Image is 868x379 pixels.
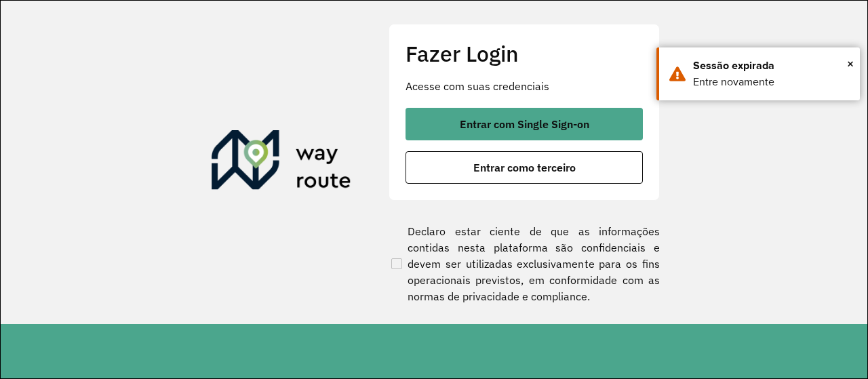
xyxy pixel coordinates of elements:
label: Declaro estar ciente de que as informações contidas nesta plataforma são confidenciais e devem se... [389,223,660,304]
div: Sessão expirada [693,58,850,74]
button: button [406,151,643,184]
span: × [847,54,854,74]
button: Close [847,54,854,74]
img: Roteirizador AmbevTech [212,130,351,195]
h2: Fazer Login [406,41,643,66]
button: button [406,108,643,140]
p: Acesse com suas credenciais [406,78,643,94]
span: Entrar como terceiro [473,162,576,173]
div: Entre novamente [693,74,850,90]
span: Entrar com Single Sign-on [460,119,589,129]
